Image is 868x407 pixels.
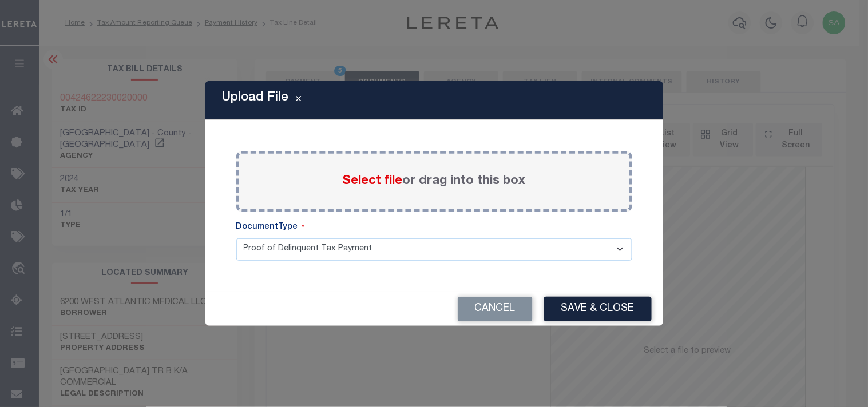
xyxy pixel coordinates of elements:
button: Cancel [458,297,533,321]
button: Close [289,94,309,107]
button: Save & Close [544,297,652,321]
label: DocumentType [236,221,305,234]
span: Select file [343,175,403,187]
label: or drag into this box [343,172,526,191]
h5: Upload File [223,90,289,105]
